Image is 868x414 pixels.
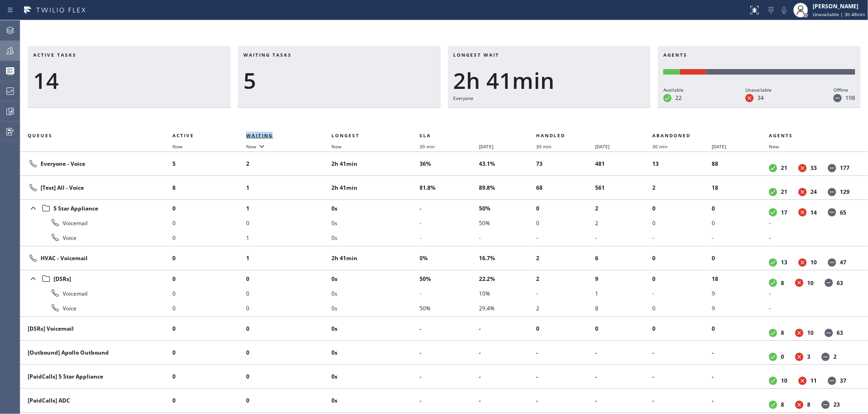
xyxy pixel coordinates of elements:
[172,286,246,301] li: 0
[420,181,479,195] li: 81.8%
[833,353,837,361] dd: 2
[712,251,769,266] li: 0
[479,369,536,384] li: -
[807,353,810,361] dd: 3
[28,182,165,193] div: [Test] All - Voice
[712,230,769,245] li: -
[172,251,246,266] li: 0
[246,393,331,408] li: 0
[712,201,769,216] li: 0
[172,216,246,230] li: 0
[652,251,711,266] li: 0
[454,67,645,94] div: 2h 41min
[807,329,814,337] dd: 10
[781,188,787,196] dd: 21
[652,345,711,360] li: -
[536,393,595,408] li: -
[420,321,479,336] li: -
[595,286,652,301] li: 1
[828,258,836,267] dt: Offline
[828,208,836,216] dt: Offline
[420,286,479,301] li: -
[331,345,420,360] li: 0s
[536,286,595,301] li: -
[331,301,420,315] li: 0s
[331,143,342,150] span: Now
[795,279,803,287] dt: Unavailable
[769,301,857,315] li: -
[479,157,536,171] li: 43.1%
[595,271,652,286] li: 9
[652,230,711,245] li: -
[712,143,726,150] span: [DATE]
[246,286,331,301] li: 0
[246,301,331,315] li: 0
[172,181,246,195] li: 8
[331,201,420,216] li: 0s
[745,94,754,102] dt: Unavailable
[420,132,431,139] span: SLA
[246,321,331,336] li: 0
[810,209,817,216] dd: 14
[595,157,652,171] li: 481
[840,258,846,266] dd: 47
[652,143,667,150] span: 30 min
[663,94,672,102] dt: Available
[331,157,420,171] li: 2h 41min
[454,52,500,58] span: Longest wait
[769,258,777,267] dt: Available
[246,132,273,139] span: Waiting
[243,52,292,58] span: Waiting tasks
[828,377,836,385] dt: Offline
[331,251,420,266] li: 2h 41min
[246,216,331,230] li: 0
[28,132,53,139] span: Queues
[663,86,684,94] div: Available
[712,271,769,286] li: 18
[769,216,857,230] li: -
[28,202,165,215] div: 5 Star Appliance
[28,288,165,299] div: Voicemail
[331,369,420,384] li: 0s
[172,369,246,384] li: 0
[769,286,857,301] li: -
[813,2,865,10] div: [PERSON_NAME]
[810,164,817,172] dd: 33
[172,393,246,408] li: 0
[331,321,420,336] li: 0s
[821,401,830,409] dt: Offline
[769,208,777,216] dt: Available
[837,279,843,287] dd: 63
[595,301,652,315] li: 8
[420,301,479,315] li: 50%
[810,188,817,196] dd: 24
[28,272,165,285] div: [DSRs]
[712,393,769,408] li: -
[595,345,652,360] li: -
[595,181,652,195] li: 561
[28,373,165,380] div: [PaidCalls] 5 Star Appliance
[172,201,246,216] li: 0
[712,157,769,171] li: 88
[769,188,777,196] dt: Available
[536,216,595,230] li: 0
[331,271,420,286] li: 0s
[798,164,807,172] dt: Unavailable
[536,201,595,216] li: 0
[246,369,331,384] li: 0
[769,329,777,337] dt: Available
[479,345,536,360] li: -
[479,181,536,195] li: 89.8%
[712,321,769,336] li: 0
[536,230,595,245] li: -
[781,164,787,172] dd: 21
[595,216,652,230] li: 2
[172,132,194,139] span: Active
[712,301,769,315] li: 9
[652,216,711,230] li: 0
[536,301,595,315] li: 2
[769,230,857,245] li: -
[246,157,331,171] li: 2
[172,321,246,336] li: 0
[28,232,165,243] div: Voice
